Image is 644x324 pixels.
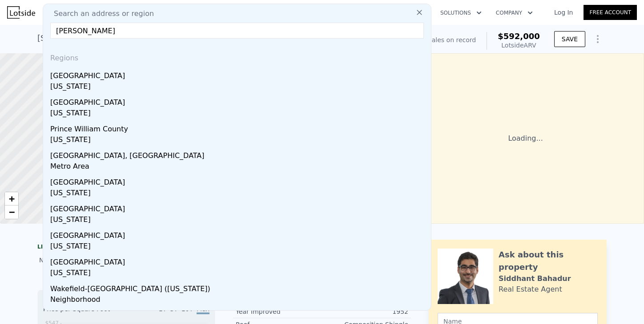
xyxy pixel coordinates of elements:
[554,31,585,47] button: SAVE
[50,120,427,134] div: Prince William County
[50,241,427,253] div: [US_STATE]
[47,46,427,67] div: Regions
[9,206,15,217] span: −
[433,5,489,21] button: Solutions
[50,147,427,161] div: [GEOGRAPHIC_DATA], [GEOGRAPHIC_DATA]
[5,205,18,219] a: Zoom out
[50,67,427,81] div: [GEOGRAPHIC_DATA]
[50,94,427,108] div: [GEOGRAPHIC_DATA]
[589,30,607,48] button: Show Options
[584,5,637,20] a: Free Account
[498,41,540,50] div: Lotside ARV
[50,161,427,174] div: Metro Area
[5,192,18,205] a: Zoom in
[37,32,326,44] div: [STREET_ADDRESS][DEMOGRAPHIC_DATA] , [PERSON_NAME] , WA 98026
[407,53,644,224] div: Loading...
[499,249,598,273] div: Ask about this property
[47,8,154,19] span: Search an address or region
[7,6,35,19] img: Lotside
[50,227,427,241] div: [GEOGRAPHIC_DATA]
[498,32,540,41] span: $592,000
[50,174,427,188] div: [GEOGRAPHIC_DATA]
[50,280,427,294] div: Wakefield-[GEOGRAPHIC_DATA] ([US_STATE])
[50,268,427,280] div: [US_STATE]
[236,307,322,316] div: Year Improved
[543,8,584,17] a: Log In
[9,193,15,204] span: +
[489,5,540,21] button: Company
[50,81,427,94] div: [US_STATE]
[50,188,427,200] div: [US_STATE]
[50,108,427,120] div: [US_STATE]
[50,23,424,39] input: Enter an address, city, region, neighborhood or zip code
[50,200,427,214] div: [GEOGRAPHIC_DATA]
[37,252,215,268] div: No sales history record for this property.
[43,304,126,319] div: Price per Square Foot
[50,294,427,307] div: Neighborhood
[50,253,427,268] div: [GEOGRAPHIC_DATA]
[499,273,571,284] div: Siddhant Bahadur
[50,214,427,227] div: [US_STATE]
[50,134,427,147] div: [US_STATE]
[37,243,215,252] div: LISTING & SALE HISTORY
[50,307,427,321] div: [GEOGRAPHIC_DATA], [GEOGRAPHIC_DATA]
[322,307,408,316] div: 1952
[499,284,562,295] div: Real Estate Agent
